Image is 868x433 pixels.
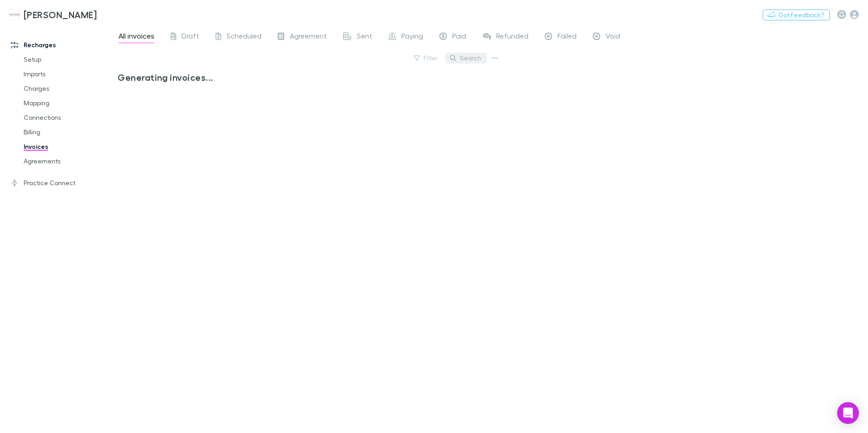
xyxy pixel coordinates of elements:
span: Refunded [496,31,528,43]
h3: [PERSON_NAME] [24,9,97,20]
button: Search [445,53,487,64]
a: Setup [15,52,123,67]
span: Void [606,31,620,43]
span: Draft [182,31,199,43]
div: Open Intercom Messenger [837,402,859,424]
a: Imports [15,67,123,81]
h3: Generating invoices... [118,72,494,83]
a: Practice Connect [2,176,123,190]
a: Agreements [15,154,123,168]
a: Recharges [2,38,123,52]
a: Mapping [15,96,123,110]
span: Sent [357,31,372,43]
span: Paying [401,31,423,43]
a: Connections [15,110,123,125]
span: All invoices [118,31,154,43]
img: Hales Douglass's Logo [9,9,20,20]
span: Scheduled [227,31,261,43]
a: [PERSON_NAME] [4,4,102,25]
a: Billing [15,125,123,139]
a: Invoices [15,139,123,154]
button: Got Feedback? [763,10,830,20]
span: Failed [557,31,577,43]
span: Paid [452,31,466,43]
span: Agreement [290,31,327,43]
a: Charges [15,81,123,96]
button: Filter [409,53,444,64]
